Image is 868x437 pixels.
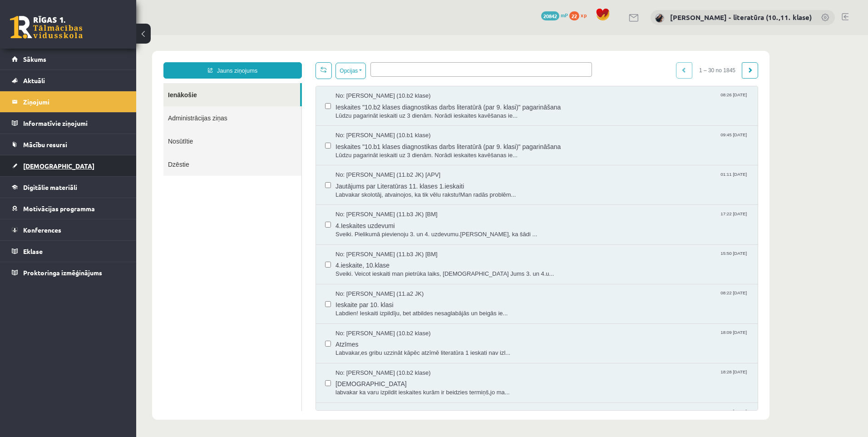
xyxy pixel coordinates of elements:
a: Jauns ziņojums [27,27,166,44]
span: No: [PERSON_NAME] (11.a2 JK) [199,255,287,263]
span: 09:45 [DATE] [582,96,612,103]
span: No: [PERSON_NAME] (10.b2 klase) [199,334,295,343]
a: [DEMOGRAPHIC_DATA] [12,155,125,176]
a: No: [PERSON_NAME] (11.b3 JK) [BM] 17:22 [DATE] 4.Ieskaites uzdevumi Sveiki. Pielikumā pievienoju ... [199,175,612,204]
a: Nosūtītie [27,94,165,118]
a: Digitālie materiāli [12,177,125,198]
span: No: [PERSON_NAME] (10.b2 klase) [199,294,295,303]
span: 15:50 [DATE] [582,215,612,222]
legend: Ziņojumi [23,91,125,112]
a: Ziņojumi [12,91,125,112]
span: Eklase [23,247,43,255]
a: 22 xp [569,11,591,19]
span: 1 – 30 no 1845 [556,27,606,44]
span: Lūdzu pagarināt ieskaiti uz 3 dienām. Norādi ieskaites kavēšanas ie... [199,116,612,125]
a: 20842 mP [541,11,568,19]
span: No: [PERSON_NAME] (11.b3 JK) [BM] [199,215,301,224]
a: Administrācijas ziņas [27,71,165,94]
span: Labvakar skolotāj, atvainojos, ka tik vēlu rakstu!Man radās problēm... [199,156,612,164]
span: 22 [569,11,579,20]
span: 4.Ieskaites uzdevumi [199,184,612,195]
span: Aktuāli [23,76,45,84]
span: No: [PERSON_NAME] (11.b2 JK) [APV] [199,136,304,144]
span: 01:11 [DATE] [582,136,612,143]
span: 20842 [541,11,559,20]
a: Mācību resursi [12,134,125,155]
span: Jautājums par Literatūras 11. klases 1.ieskaiti [199,144,612,156]
a: No: [PERSON_NAME] (10.b2 klase) 08:26 [DATE] Ieskaites "10.b2 klases diagnostikas darbs literatūr... [199,57,612,85]
span: Proktoringa izmēģinājums [23,268,102,277]
a: Proktoringa izmēģinājums [12,262,125,283]
a: No: [PERSON_NAME] (10.b1 klase) 09:45 [DATE] Ieskaites "10.b1 klases diagnostikas darbs literatūr... [199,96,612,124]
span: 4.ieskaite, 10.klase [199,223,612,235]
a: No: [PERSON_NAME] (11.b2 JK) [APV] 01:11 [DATE] Jautājums par Literatūras 11. klases 1.ieskaiti L... [199,136,612,164]
span: Digitālie materiāli [23,183,77,191]
span: labvakar ka varu izpildit ieskaites kurām ir beidzies termiņš,jo ma... [199,353,612,362]
span: Labdien! Ieskaiti izpildīju, bet atbildes nesaglabājās un beigās ie... [199,274,612,283]
span: 08:22 [DATE] [582,255,612,262]
a: No: [PERSON_NAME] (10.b2 klase) 21:39 [DATE] [199,373,612,402]
a: [PERSON_NAME] - literatūra (10.,11. klase) [670,13,812,22]
button: Opcijas [199,28,230,44]
a: Motivācijas programma [12,198,125,219]
legend: Informatīvie ziņojumi [23,113,125,134]
a: No: [PERSON_NAME] (11.a2 JK) 08:22 [DATE] Ieskaite par 10. klasi Labdien! Ieskaiti izpildīju, bet... [199,255,612,283]
a: Sākums [12,49,125,70]
a: No: [PERSON_NAME] (10.b2 klase) 18:28 [DATE] [DEMOGRAPHIC_DATA] labvakar ka varu izpildit ieskait... [199,334,612,362]
span: Atzīmes [199,303,612,314]
span: Konferences [23,226,61,234]
span: 21:39 [DATE] [582,373,612,380]
span: [DEMOGRAPHIC_DATA] [23,162,94,170]
span: 18:09 [DATE] [582,294,612,301]
span: No: [PERSON_NAME] (10.b2 klase) [199,373,295,382]
a: Dzēstie [27,118,165,141]
a: No: [PERSON_NAME] (11.b3 JK) [BM] 15:50 [DATE] 4.ieskaite, 10.klase Sveiki. Veicot ieskaiti man p... [199,215,612,243]
span: Sveiki. Veicot ieskaiti man pietrūka laiks, [DEMOGRAPHIC_DATA] Jums 3. un 4.u... [199,235,612,243]
a: Aktuāli [12,70,125,91]
span: Lūdzu pagarināt ieskaiti uz 3 dienām. Norādi ieskaites kavēšanas ie... [199,77,612,85]
span: No: [PERSON_NAME] (11.b3 JK) [BM] [199,175,301,184]
span: xp [581,11,587,19]
span: 08:26 [DATE] [582,57,612,64]
a: Rīgas 1. Tālmācības vidusskola [10,16,83,39]
span: 17:22 [DATE] [582,175,612,182]
a: Eklase [12,241,125,262]
span: Motivācijas programma [23,204,95,213]
span: 18:28 [DATE] [582,334,612,341]
span: Sveiki. Pielikumā pievienoju 3. un 4. uzdevumu.[PERSON_NAME], ka šādi ... [199,195,612,204]
span: No: [PERSON_NAME] (10.b1 klase) [199,96,295,105]
span: Ieskaite par 10. klasi [199,263,612,274]
span: Ieskaites "10.b2 klases diagnostikas darbs literatūrā (par 9. klasi)" pagarināšana [199,65,612,77]
span: mP [561,11,568,19]
span: No: [PERSON_NAME] (10.b2 klase) [199,57,295,65]
a: Ienākošie [27,48,164,71]
span: Mācību resursi [23,140,67,149]
a: Konferences [12,219,125,240]
span: Sākums [23,55,46,63]
img: Samanta Balode - literatūra (10.,11. klase) [655,14,664,23]
a: No: [PERSON_NAME] (10.b2 klase) 18:09 [DATE] Atzīmes Labvakar,es gribu uzzināt kāpēc atzīmē liter... [199,294,612,323]
span: Ieskaites "10.b1 klases diagnostikas darbs literatūrā (par 9. klasi)" pagarināšana [199,105,612,116]
a: Informatīvie ziņojumi [12,113,125,134]
span: [DEMOGRAPHIC_DATA] [199,342,612,353]
span: Labvakar,es gribu uzzināt kāpēc atzīmē literatūra 1 ieskati nav izl... [199,314,612,323]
